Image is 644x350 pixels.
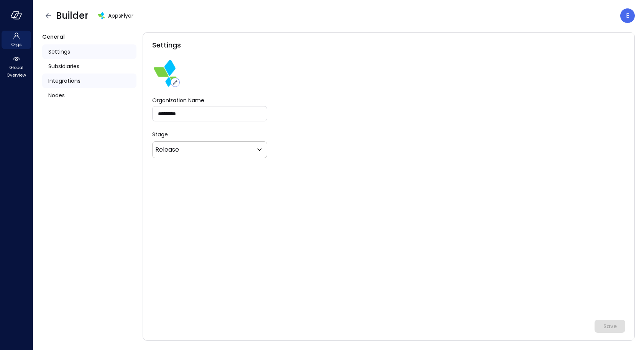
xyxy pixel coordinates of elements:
label: Organization Name [152,96,267,105]
span: Builder [56,10,88,22]
span: Nodes [48,91,65,100]
span: Orgs [11,41,22,48]
span: Global Overview [5,64,28,79]
div: Eleanor Yehudai [620,8,635,23]
p: E [626,11,629,20]
p: Stage [152,131,625,138]
img: zbmm8o9awxf8yv3ehdzf [98,12,105,20]
a: Subsidiaries [42,59,136,74]
a: Settings [42,44,136,59]
p: Release [155,145,179,154]
div: Orgs [2,31,31,49]
span: Integrations [48,77,80,85]
span: Settings [48,47,70,56]
span: General [42,33,65,41]
a: Integrations [42,74,136,88]
img: zbmm8o9awxf8yv3ehdzf [153,59,179,87]
span: Subsidiaries [48,62,79,70]
span: Settings [152,40,181,50]
a: Nodes [42,88,136,103]
span: AppsFlyer [108,11,133,20]
div: Global Overview [2,54,31,80]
